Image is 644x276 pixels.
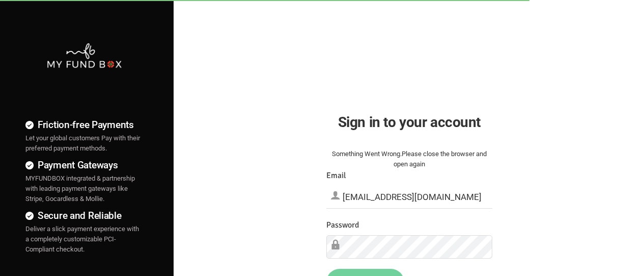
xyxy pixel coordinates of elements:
[25,174,135,203] span: MYFUNDBOX integrated & partnership with leading payment gateways like Stripe, Gocardless & Mollie.
[326,111,492,133] h2: Sign in to your account
[326,149,492,169] div: Something Went Wrong.Please close the browser and open again
[25,134,140,152] span: Let your global customers Pay with their preferred payment methods.
[326,169,346,182] label: Email
[326,219,359,232] label: Password
[25,208,143,223] h4: Secure and Reliable
[25,117,143,132] h4: Friction-free Payments
[25,158,143,172] h4: Payment Gateways
[25,225,139,253] span: Deliver a slick payment experience with a completely customizable PCI-Compliant checkout.
[46,42,122,69] img: mfbwhite.png
[326,186,492,208] input: Email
